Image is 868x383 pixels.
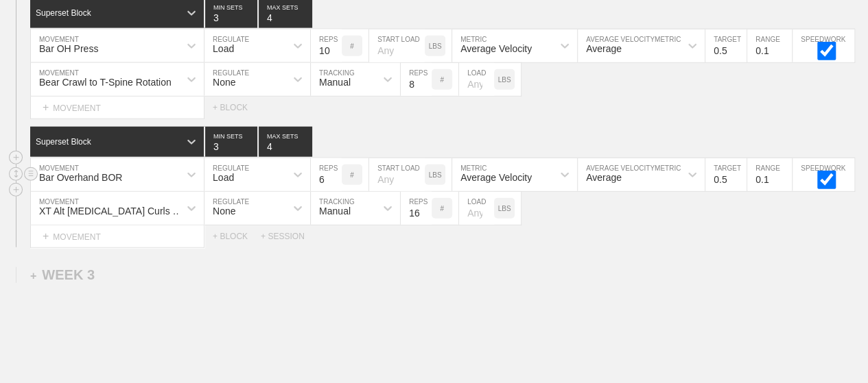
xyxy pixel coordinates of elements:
[319,77,351,88] div: Manual
[39,43,98,54] div: Bar OH Press
[440,205,444,212] p: #
[498,76,511,84] p: LBS
[213,172,234,183] div: Load
[429,171,442,179] p: LBS
[30,97,204,119] div: MOVEMENT
[621,224,868,383] iframe: Chat Widget
[440,76,444,84] p: #
[39,206,188,217] div: XT Alt [MEDICAL_DATA] Curls March
[39,172,122,183] div: Bar Overhand BOR
[460,43,532,54] div: Average Velocity
[429,42,442,50] p: LBS
[30,267,95,283] div: WEEK 3
[369,29,425,62] input: Any
[30,225,204,248] div: MOVEMENT
[586,172,622,183] div: Average
[43,101,49,113] span: +
[39,77,172,88] div: Bear Crawl to T-Spine Rotation
[213,43,234,54] div: Load
[30,270,36,282] span: +
[43,230,49,242] span: +
[259,127,312,157] input: None
[369,158,425,191] input: Any
[213,232,261,241] div: + BLOCK
[213,206,235,217] div: None
[460,172,532,183] div: Average Velocity
[36,8,91,18] div: Superset Block
[213,77,235,88] div: None
[319,206,351,217] div: Manual
[459,192,494,225] input: Any
[459,63,494,96] input: Any
[586,43,622,54] div: Average
[213,103,261,112] div: + BLOCK
[350,171,354,179] p: #
[498,205,511,212] p: LBS
[261,232,316,241] div: + SESSION
[36,137,91,147] div: Superset Block
[350,42,354,50] p: #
